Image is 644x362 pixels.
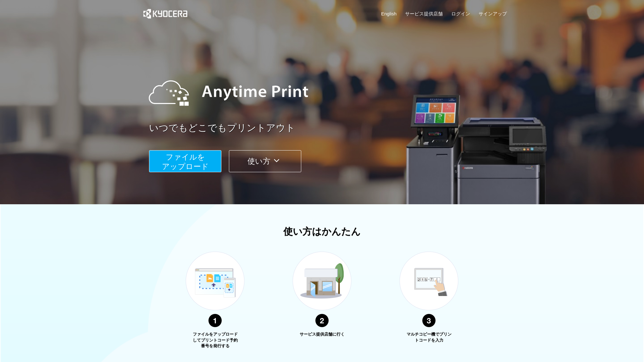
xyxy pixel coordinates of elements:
span: ファイルを ​​アップロード [162,153,209,171]
a: いつでもどこでもプリントアウト [149,121,511,135]
button: 使い方 [229,150,301,172]
p: ファイルをアップロードしてプリントコード予約番号を発行する [192,332,239,349]
a: サービス提供店舗 [405,10,443,17]
a: サインアップ [479,10,507,17]
p: サービス提供店舗に行く [298,332,346,337]
button: ファイルを​​アップロード [149,150,221,172]
a: ログイン [451,10,470,17]
p: マルチコピー機でプリントコードを入力 [405,332,452,343]
a: English [381,10,397,17]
